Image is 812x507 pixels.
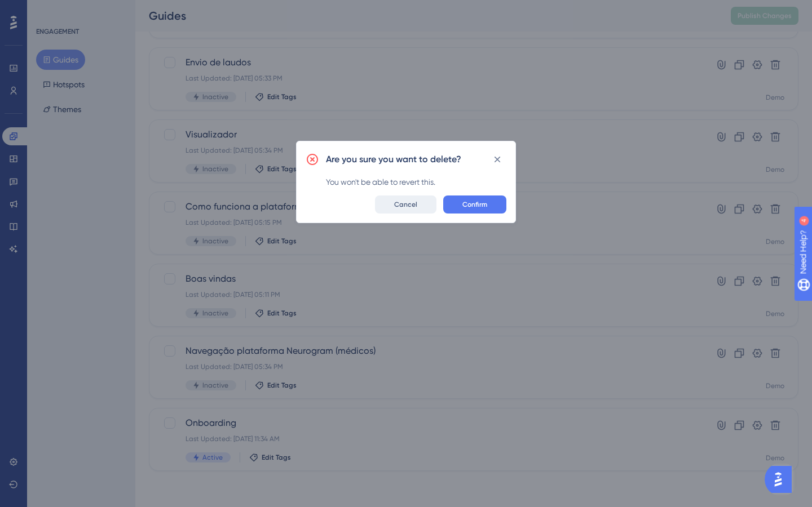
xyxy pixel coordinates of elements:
div: 4 [78,6,82,15]
span: Need Help? [27,3,70,16]
h2: Are you sure you want to delete? [326,153,461,166]
div: You won't be able to revert this. [326,175,506,189]
span: Confirm [462,200,487,209]
span: Cancel [394,200,417,209]
iframe: UserGuiding AI Assistant Launcher [765,462,798,496]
